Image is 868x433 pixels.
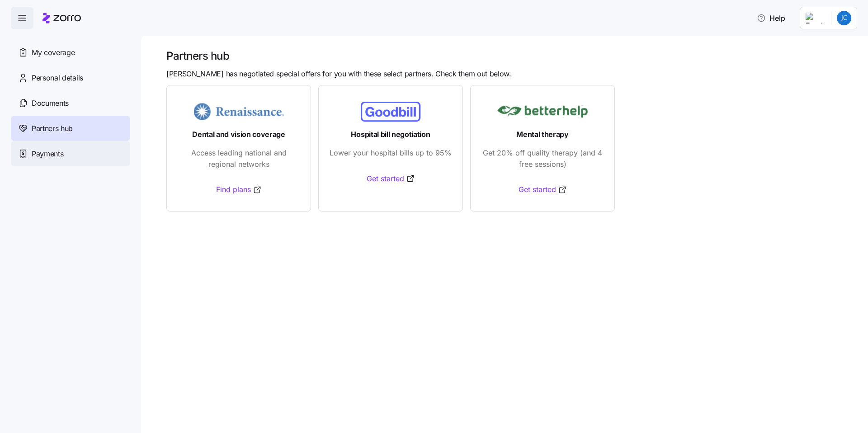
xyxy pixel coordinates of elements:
[11,90,130,116] a: Documents
[216,184,262,195] a: Find plans
[32,123,73,134] span: Partners hub
[11,65,130,90] a: Personal details
[519,184,567,195] a: Get started
[11,40,130,65] a: My coverage
[750,9,793,27] button: Help
[330,147,452,159] span: Lower your hospital bills up to 95%
[806,13,824,24] img: Employer logo
[166,49,855,63] h1: Partners hub
[11,116,130,141] a: Partners hub
[32,47,75,58] span: My coverage
[351,129,430,140] span: Hospital bill negotiation
[32,148,63,160] span: Payments
[32,72,83,84] span: Personal details
[166,68,511,80] span: [PERSON_NAME] has negotiated special offers for you with these select partners. Check them out be...
[481,147,604,170] span: Get 20% off quality therapy (and 4 free sessions)
[32,98,69,109] span: Documents
[178,147,300,170] span: Access leading national and regional networks
[11,141,130,166] a: Payments
[192,129,285,140] span: Dental and vision coverage
[516,129,569,140] span: Mental therapy
[367,173,415,184] a: Get started
[757,13,785,24] span: Help
[837,11,851,25] img: 24ee4908eee46b370dbba03fb6d4b00d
